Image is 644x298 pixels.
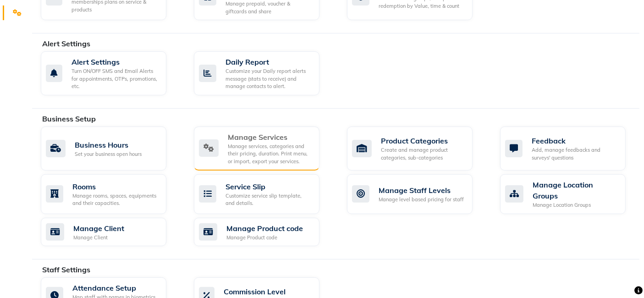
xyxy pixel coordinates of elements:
a: Manage Location GroupsManage Location Groups [500,174,639,214]
a: Manage Product codeManage Product code [194,218,333,247]
div: Manage Client [73,223,124,234]
a: Product CategoriesCreate and manage product categories, sub-categories [347,127,486,171]
div: Manage rooms, spaces, equipments and their capacities. [72,192,159,207]
div: Create and manage product categories, sub-categories [381,146,465,161]
div: Manage services, categories and their pricing, duration. Print menu, or import, export your servi... [228,143,312,166]
div: Manage Location Groups [533,179,618,201]
a: Daily ReportCustomize your Daily report alerts message (stats to receive) and manage contacts to ... [194,51,333,95]
div: Commission Level [224,286,292,297]
a: RoomsManage rooms, spaces, equipments and their capacities. [41,174,180,214]
div: Alert Settings [72,56,159,67]
div: Business Hours [75,139,142,150]
a: Business HoursSet your business open hours [41,127,180,171]
a: Manage Staff LevelsManage level based pricing for staff [347,174,486,214]
div: Add, manage feedbacks and surveys' questions [532,146,618,161]
a: Manage ClientManage Client [41,218,180,247]
div: Service Slip [226,181,312,192]
a: Manage ServicesManage services, categories and their pricing, duration. Print menu, or import, ex... [194,127,333,171]
div: Feedback [532,135,618,146]
div: Manage level based pricing for staff [379,196,464,204]
div: Turn ON/OFF SMS and Email Alerts for appointments, OTPs, promotions, etc. [72,67,159,90]
div: Manage Services [228,132,312,143]
a: Service SlipCustomize service slip template, and details. [194,174,333,214]
div: Manage Product code [226,223,303,234]
div: Daily Report [226,56,312,67]
a: Alert SettingsTurn ON/OFF SMS and Email Alerts for appointments, OTPs, promotions, etc. [41,51,180,95]
div: Attendance Setup [72,282,159,293]
a: FeedbackAdd, manage feedbacks and surveys' questions [500,127,639,171]
div: Rooms [72,181,159,192]
div: Customize your Daily report alerts message (stats to receive) and manage contacts to alert. [226,67,312,90]
div: Product Categories [381,135,465,146]
div: Manage Product code [226,234,303,242]
div: Customize service slip template, and details. [226,192,312,207]
div: Manage Client [73,234,124,242]
div: Manage Staff Levels [379,185,464,196]
div: Manage Location Groups [533,201,618,209]
div: Set your business open hours [75,150,142,158]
